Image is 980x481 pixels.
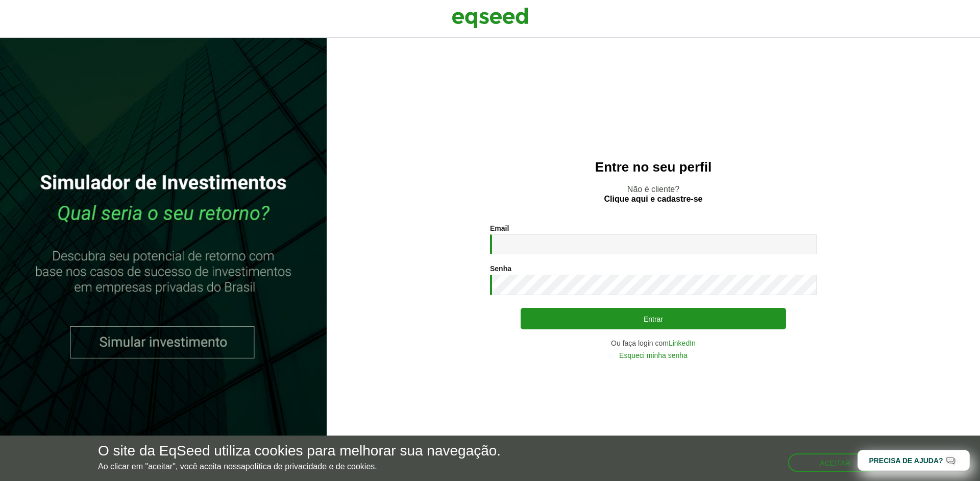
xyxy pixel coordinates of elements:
[788,453,882,472] button: Aceitar
[619,352,688,359] a: Esqueci minha senha
[452,5,528,31] img: EqSeed Logo
[98,462,501,471] p: Ao clicar em "aceitar", você aceita nossa .
[490,265,511,272] label: Senha
[669,340,696,347] a: LinkedIn
[604,195,703,203] a: Clique aqui e cadastre-se
[490,340,817,347] div: Ou faça login com
[347,184,960,204] p: Não é cliente?
[246,463,375,471] a: política de privacidade e de cookies
[347,160,960,175] h2: Entre no seu perfil
[521,308,786,329] button: Entrar
[490,225,509,232] label: Email
[98,443,501,459] h5: O site da EqSeed utiliza cookies para melhorar sua navegação.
